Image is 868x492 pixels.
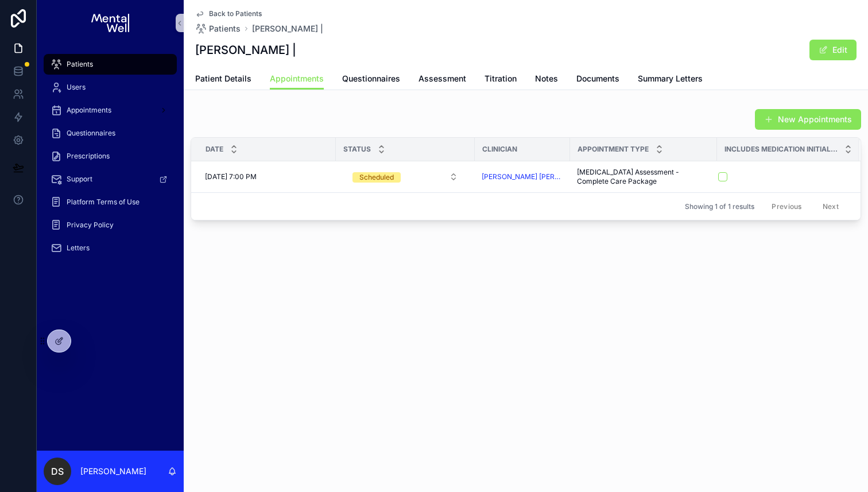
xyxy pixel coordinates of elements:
span: Status [343,145,371,154]
img: App logo [91,14,129,32]
a: Titration [485,68,517,91]
span: Appointment Type [578,145,649,154]
a: Prescriptions [44,146,177,166]
a: [DATE] 7:00 PM [205,172,329,181]
span: Assessment [418,73,466,84]
span: Patient Details [195,73,251,84]
span: Prescriptions [67,152,110,161]
span: Patients [209,23,241,34]
div: Scheduled [359,172,394,183]
a: [PERSON_NAME] [PERSON_NAME] [482,172,563,181]
a: Patient Details [195,68,251,91]
span: Questionnaires [342,73,400,84]
a: Privacy Policy [44,215,177,235]
a: Patients [195,23,241,34]
span: DS [51,464,64,478]
div: scrollable content [37,46,184,273]
span: Back to Patients [209,9,262,18]
a: Questionnaires [342,68,400,91]
span: Appointments [67,106,111,115]
span: Patients [67,60,93,69]
a: Platform Terms of Use [44,192,177,212]
button: Edit [809,40,857,60]
h1: [PERSON_NAME] | [195,42,296,58]
span: Summary Letters [638,73,703,84]
a: Letters [44,238,177,258]
span: Users [67,83,86,92]
a: [PERSON_NAME] | [252,23,323,34]
a: Appointments [270,68,324,90]
span: Showing 1 of 1 results [685,202,754,211]
span: Clinician [482,145,517,154]
a: Assessment [418,68,466,91]
a: Appointments [44,100,177,121]
a: [MEDICAL_DATA] Assessment - Complete Care Package [577,168,710,186]
p: [PERSON_NAME] [80,466,146,477]
a: Questionnaires [44,123,177,144]
a: Notes [535,68,558,91]
button: Select Button [343,166,467,187]
span: Letters [67,243,90,253]
span: [DATE] 7:00 PM [205,172,257,181]
a: Patients [44,54,177,75]
span: Questionnaires [67,129,115,138]
span: Date [206,145,223,154]
a: Summary Letters [638,68,703,91]
span: Support [67,175,92,184]
span: Titration [485,73,517,84]
span: Privacy Policy [67,220,114,230]
span: Notes [535,73,558,84]
span: Documents [576,73,619,84]
a: Users [44,77,177,98]
a: Support [44,169,177,189]
span: Includes Medication Initial Titration? [724,145,838,154]
a: Back to Patients [195,9,262,18]
a: Documents [576,68,619,91]
button: New Appointments [755,109,861,130]
span: Platform Terms of Use [67,197,139,207]
span: Appointments [270,73,324,84]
